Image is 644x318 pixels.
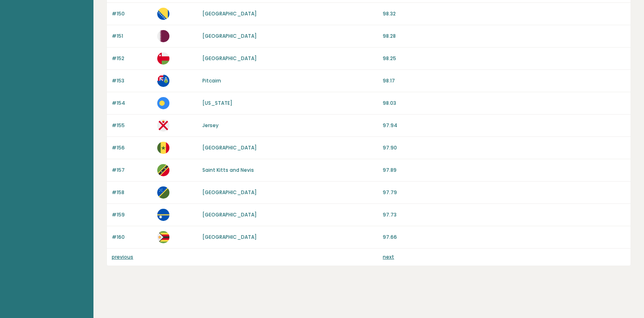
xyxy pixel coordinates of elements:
[112,234,152,241] p: #160
[112,144,152,151] p: #156
[157,164,169,176] img: kn.svg
[112,32,152,40] p: #151
[383,55,626,62] p: 98.25
[157,186,169,199] img: sb.svg
[157,119,169,132] img: je.svg
[157,231,169,243] img: zw.svg
[157,75,169,87] img: pn.svg
[202,189,257,196] a: [GEOGRAPHIC_DATA]
[383,122,626,129] p: 97.94
[112,189,152,196] p: #158
[157,97,169,109] img: pw.svg
[202,32,257,39] a: [GEOGRAPHIC_DATA]
[383,100,626,107] p: 98.03
[202,122,219,129] a: Jersey
[112,253,133,260] a: previous
[202,10,257,17] a: [GEOGRAPHIC_DATA]
[383,144,626,151] p: 97.90
[112,10,152,17] p: #150
[202,144,257,151] a: [GEOGRAPHIC_DATA]
[202,211,257,218] a: [GEOGRAPHIC_DATA]
[202,167,254,173] a: Saint Kitts and Nevis
[112,167,152,174] p: #157
[202,234,257,240] a: [GEOGRAPHIC_DATA]
[157,30,169,42] img: qa.svg
[112,77,152,84] p: #153
[383,211,626,218] p: 97.73
[383,167,626,174] p: 97.89
[157,209,169,221] img: nr.svg
[202,100,232,106] a: [US_STATE]
[383,77,626,84] p: 98.17
[202,55,257,62] a: [GEOGRAPHIC_DATA]
[112,55,152,62] p: #152
[157,52,169,65] img: om.svg
[383,189,626,196] p: 97.79
[112,211,152,218] p: #159
[157,142,169,154] img: sn.svg
[383,234,626,241] p: 97.66
[112,100,152,107] p: #154
[383,32,626,40] p: 98.28
[202,77,221,84] a: Pitcairn
[157,8,169,20] img: ba.svg
[112,122,152,129] p: #155
[383,10,626,17] p: 98.32
[383,253,394,260] a: next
